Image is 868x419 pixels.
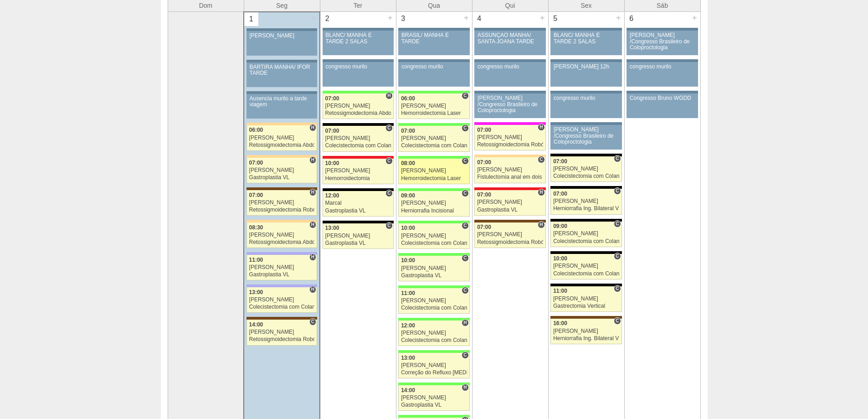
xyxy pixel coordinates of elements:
span: 12:00 [401,322,415,329]
div: + [310,12,318,24]
a: BARTIRA MANHÃ/ IFOR TARDE [247,62,317,87]
a: H 12:00 [PERSON_NAME] Colecistectomia com Colangiografia VL [398,321,469,346]
span: 07:00 [401,128,415,134]
div: Colecistectomia com Colangiografia VL [401,240,467,246]
div: [PERSON_NAME] [401,200,467,206]
a: C 10:00 [PERSON_NAME] Hemorroidectomia [323,159,394,184]
div: [PERSON_NAME] [477,134,543,140]
span: 08:30 [249,224,263,231]
div: + [462,12,470,24]
div: Key: Aviso [550,122,621,125]
a: H 07:00 [PERSON_NAME] Retossigmoidectomia Robótica [474,222,545,248]
div: Key: Blanc [550,186,621,189]
div: [PERSON_NAME] [325,233,391,239]
div: Key: Brasil [398,91,469,93]
div: + [691,12,699,24]
div: Key: Brasil [323,91,394,93]
a: C 10:00 [PERSON_NAME] Colecistectomia com Colangiografia VL [550,254,621,279]
div: Key: Blanc [323,221,394,223]
div: [PERSON_NAME] [325,103,391,109]
div: Key: Assunção [474,187,545,190]
span: 07:00 [477,127,491,133]
a: C 09:00 [PERSON_NAME] Herniorrafia Incisional [398,191,469,217]
div: Key: Blanc [550,219,621,222]
div: Key: Santa Joana [550,316,621,319]
div: Key: Brasil [398,383,469,385]
div: Gastroplastia VL [477,207,543,213]
div: Herniorrafia Ing. Bilateral VL [553,206,619,212]
a: C 07:00 [PERSON_NAME] Colecistectomia com Colangiografia VL [323,126,394,151]
div: Key: Aviso [323,59,394,62]
span: Hospital [309,221,316,228]
div: Colecistectomia com Colangiografia VL [553,271,619,277]
div: [PERSON_NAME] [401,395,467,401]
span: 07:00 [477,159,491,166]
span: Consultório [614,253,621,260]
a: H 08:30 [PERSON_NAME] Retossigmoidectomia Abdominal VL [247,222,317,248]
a: C 11:00 [PERSON_NAME] Colecistectomia com Colangiografia VL [398,288,469,314]
a: Ausencia murilo a tarde viagem [247,94,317,119]
div: Key: Aviso [550,59,621,62]
div: congresso murilo [630,64,695,70]
span: 14:00 [401,387,415,393]
div: Key: Aviso [474,91,545,93]
a: congresso murilo [474,62,545,87]
a: C 07:00 [PERSON_NAME] Colecistectomia com Colangiografia VL [550,156,621,182]
a: congresso murilo [550,93,621,118]
div: Herniorrafia Incisional [401,208,467,214]
a: congresso murilo [323,62,394,87]
div: [PERSON_NAME] [401,298,467,304]
span: 13:00 [325,225,339,231]
div: Key: Christóvão da Gama [247,252,317,255]
div: Key: Brasil [398,285,469,288]
a: C 11:00 [PERSON_NAME] Gastrectomia Vertical [550,286,621,312]
div: Key: Blanc [323,188,394,191]
div: Correção do Refluxo [MEDICAL_DATA] esofágico Robótico [401,370,467,376]
div: + [615,12,622,24]
div: Key: Aviso [474,28,545,31]
div: Gastroplastia VL [249,272,315,278]
span: Hospital [309,286,316,293]
span: 07:00 [477,224,491,230]
div: [PERSON_NAME] [477,232,543,238]
div: Key: Aviso [550,91,621,93]
div: [PERSON_NAME] [553,198,619,204]
div: [PERSON_NAME] [401,233,467,239]
div: [PERSON_NAME] [249,135,315,141]
div: Key: Brasil [398,123,469,126]
div: [PERSON_NAME] [325,168,391,174]
div: Retossigmoidectomia Robótica [249,336,315,342]
div: Retossigmoidectomia Abdominal VL [325,110,391,116]
div: Key: Brasil [398,253,469,256]
span: 10:00 [325,160,339,166]
span: Hospital [538,221,544,228]
div: 2 [320,12,334,26]
div: Colecistectomia com Colangiografia VL [401,143,467,149]
div: Key: Santa Joana [247,317,317,320]
a: H 14:00 [PERSON_NAME] Gastroplastia VL [398,385,469,411]
span: 09:00 [553,223,567,229]
span: Consultório [385,157,392,165]
div: [PERSON_NAME] [401,362,467,368]
a: [PERSON_NAME] /Congresso Brasileiro de Coloproctologia [474,93,545,118]
div: Key: Santa Joana [247,187,317,190]
div: [PERSON_NAME] [553,166,619,172]
div: Retossigmoidectomia Robótica [477,142,543,148]
span: Hospital [309,156,316,164]
a: C 10:00 [PERSON_NAME] Gastroplastia VL [398,256,469,281]
div: Key: Bartira [247,123,317,125]
a: congresso murilo [627,62,698,87]
div: Ausencia murilo a tarde viagem [250,96,314,108]
a: [PERSON_NAME] 12h [550,62,621,87]
span: 07:00 [249,160,263,166]
span: Hospital [309,253,316,261]
span: Consultório [385,222,392,229]
div: Fistulectomia anal em dois tempos [477,174,543,180]
a: C 07:00 [PERSON_NAME] Fistulectomia anal em dois tempos [474,157,545,183]
div: [PERSON_NAME] [477,199,543,205]
a: H 07:00 [PERSON_NAME] Gastroplastia VL [247,158,317,183]
a: C 13:00 [PERSON_NAME] Gastroplastia VL [323,223,394,249]
span: Hospital [385,92,392,99]
a: H 07:00 [PERSON_NAME] Retossigmoidectomia Robótica [247,190,317,216]
div: Key: Aviso [247,60,317,62]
